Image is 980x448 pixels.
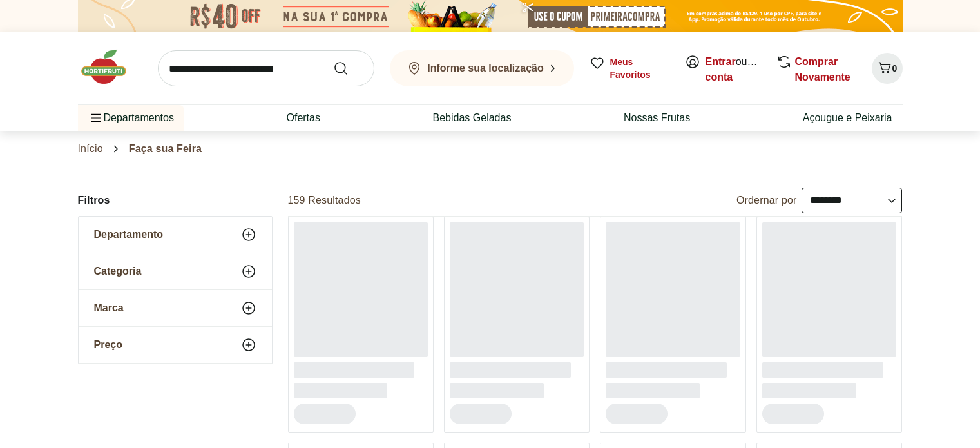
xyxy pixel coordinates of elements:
button: Preço [79,327,272,363]
button: Marca [79,290,272,326]
span: Marca [94,302,124,315]
a: Nossas Frutas [624,110,690,126]
input: search [158,50,374,86]
span: 0 [892,63,898,73]
span: Categoria [94,265,142,278]
a: Açougue e Peixaria [803,110,892,126]
button: Categoria [79,253,272,289]
span: Departamentos [88,102,174,133]
button: Carrinho [872,53,903,84]
a: Entrar [706,56,736,67]
button: Submit Search [333,61,364,76]
button: Departamento [79,217,272,253]
span: Faça sua Feira [129,143,202,155]
h2: Filtros [78,188,273,213]
button: Informe sua localização [390,50,574,86]
button: Menu [88,102,104,133]
span: Meus Favoritos [610,55,669,81]
a: Ofertas [286,110,320,126]
b: Informe sua localização [427,63,544,73]
a: Meus Favoritos [590,55,669,81]
span: Preço [94,338,122,351]
a: Comprar Novamente [795,56,850,83]
span: Departamento [94,228,164,241]
a: Bebidas Geladas [433,110,512,126]
span: ou [706,54,763,85]
a: Início [78,143,103,155]
h2: 159 Resultados [288,193,361,208]
img: Hortifruti [78,48,142,86]
label: Ordernar por [736,193,797,208]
